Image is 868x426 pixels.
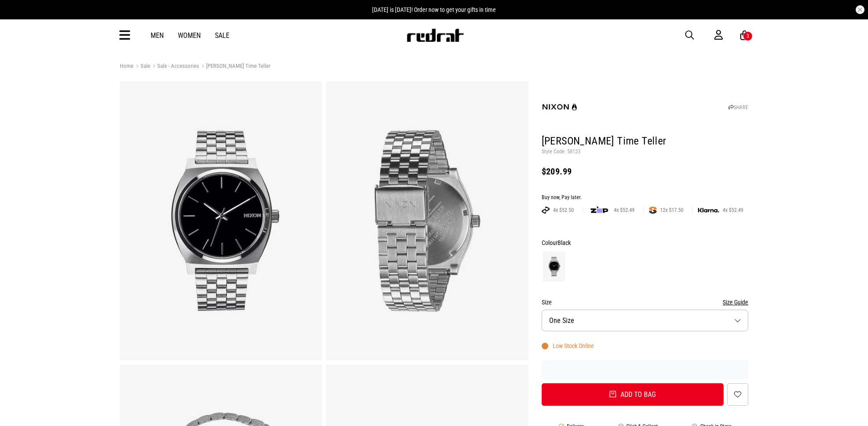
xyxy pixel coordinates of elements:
[698,208,719,213] img: KLARNA
[542,310,749,331] button: One Size
[542,89,577,124] img: Nixon
[657,207,687,214] span: 12x $17.50
[591,206,608,215] img: zip
[649,207,657,214] img: SPLITPAY
[542,342,594,349] div: Low Stock Online
[550,207,577,214] span: 4x $52.50
[543,252,565,282] img: Black
[151,31,164,40] a: Men
[542,148,749,156] p: Style Code: 58123
[719,207,747,214] span: 4x $52.49
[740,31,749,40] a: 3
[406,29,464,42] img: Redrat logo
[746,33,749,39] div: 3
[199,63,270,71] a: [PERSON_NAME] Time Teller
[558,239,571,246] span: Black
[542,134,749,148] h1: [PERSON_NAME] Time Teller
[215,31,229,40] a: Sale
[150,63,199,71] a: Sale - Accessories
[542,237,749,248] div: Colour
[178,31,201,40] a: Women
[549,316,574,325] span: One Size
[542,383,724,406] button: Add to bag
[723,297,748,307] button: Size Guide
[542,207,550,214] img: AFTERPAY
[542,366,749,374] iframe: Customer reviews powered by Trustpilot
[372,6,496,13] span: [DATE] is [DATE]! Order now to get your gifts in time
[728,104,748,111] a: SHARE
[326,81,528,360] img: Nixon Time Teller in Black
[610,207,638,214] span: 4x $52.49
[542,297,749,307] div: Size
[120,81,322,360] img: Nixon Time Teller in Black
[542,194,749,201] div: Buy now, Pay later.
[120,63,133,69] a: Home
[542,166,749,177] div: $209.99
[133,63,150,71] a: Sale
